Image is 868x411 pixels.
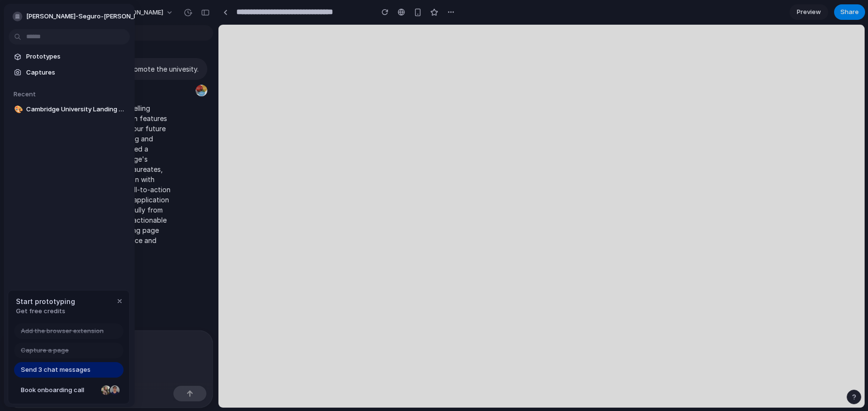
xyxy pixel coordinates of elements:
a: Captures [9,65,130,80]
span: Get free credits [16,306,75,316]
span: Start prototyping [16,296,75,306]
span: Capture a page [21,346,69,355]
button: 🎨 [13,105,22,114]
div: 🎨 [14,104,21,115]
span: Captures [26,68,126,77]
span: [PERSON_NAME]-seguro-[PERSON_NAME] [26,12,153,21]
a: Book onboarding call [14,382,124,398]
span: Prototypes [26,52,126,61]
a: Prototypes [9,49,130,64]
a: 🎨Cambridge University Landing Page [9,102,130,117]
span: Book onboarding call [21,385,97,395]
div: Christian Iacullo [109,384,121,396]
span: Send 3 chat messages [21,365,91,375]
div: Nicole Kubica [100,384,112,396]
span: Recent [14,90,36,98]
span: Cambridge University Landing Page [26,105,126,114]
span: Add the browser extension [21,326,104,336]
button: [PERSON_NAME]-seguro-[PERSON_NAME] [9,9,168,24]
